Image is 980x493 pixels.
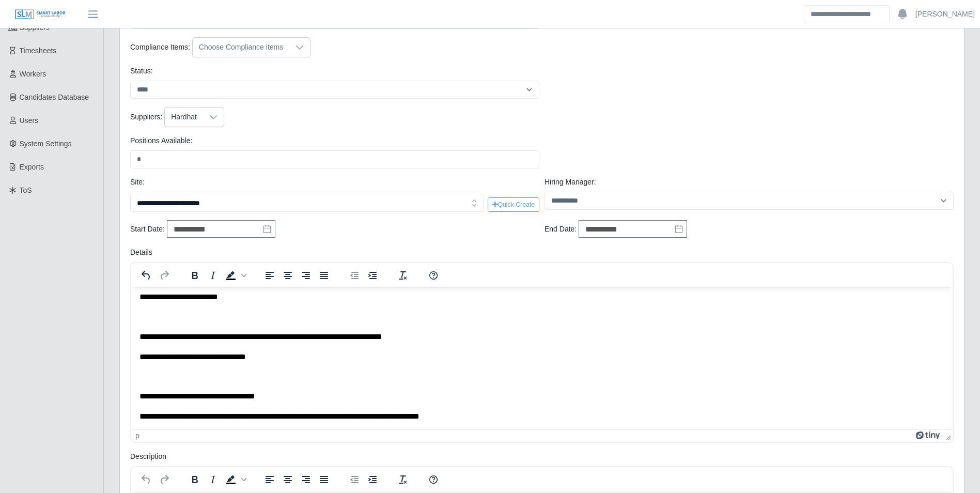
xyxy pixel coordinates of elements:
span: ToS [20,186,32,194]
label: Status: [130,66,153,76]
a: Powered by Tiny [916,432,942,440]
button: Justify [315,268,333,283]
a: [PERSON_NAME] [915,9,975,20]
button: Decrease indent [346,268,363,283]
div: p [135,432,139,440]
button: Redo [155,472,173,487]
span: Timesheets [20,47,57,55]
button: Undo [137,268,155,283]
img: SLM Logo [14,9,66,20]
button: Bold [186,268,204,283]
button: Bold [186,472,204,487]
button: Italic [204,472,222,487]
button: Align center [279,268,297,283]
span: Users [20,116,39,125]
span: Workers [20,70,46,78]
button: Increase indent [364,472,381,487]
button: Align right [297,472,315,487]
div: Background color Black [222,472,248,487]
div: Background color Black [222,268,248,283]
label: Suppliers: [130,112,162,122]
input: Search [804,5,890,23]
button: Increase indent [364,268,381,283]
button: Quick Create [488,197,539,212]
span: Candidates Database [20,93,89,101]
button: Undo [137,472,155,487]
button: Clear formatting [394,472,412,487]
button: Justify [315,472,333,487]
button: Italic [204,268,222,283]
button: Redo [155,268,173,283]
div: Hardhat [165,107,203,127]
button: Decrease indent [346,472,363,487]
label: Hiring Manager: [545,177,596,188]
button: Help [425,268,442,283]
label: Compliance Items: [130,42,190,53]
label: Details [130,247,152,258]
span: Exports [20,163,44,171]
button: Clear formatting [394,268,412,283]
button: Align center [279,472,297,487]
button: Align left [261,268,278,283]
label: Site: [130,177,145,188]
body: Rich Text Area. Press ALT-0 for help. [8,8,813,43]
button: Help [425,472,442,487]
button: Align left [261,472,278,487]
label: End Date: [545,224,577,235]
div: Choose Compliance items [193,38,289,57]
label: Start Date: [130,224,165,235]
span: System Settings [20,140,72,148]
div: Press the Up and Down arrow keys to resize the editor. [942,429,953,442]
iframe: Rich Text Area [131,287,953,429]
label: Positions Available: [130,135,192,146]
label: Description [130,451,166,462]
button: Align right [297,268,315,283]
